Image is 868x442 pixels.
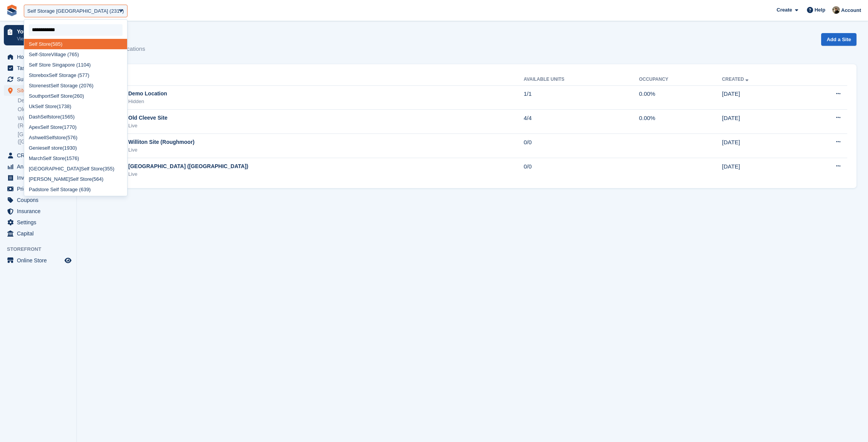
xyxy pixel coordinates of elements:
[24,70,127,80] div: box torage (577)
[18,106,73,113] a: Old Cleeve Site
[722,158,802,182] td: [DATE]
[24,174,127,184] div: [PERSON_NAME] (564)
[128,138,195,146] div: Williton Site (Roughmoor)
[4,195,73,205] a: menu
[639,85,722,110] td: 0.00%
[17,228,63,239] span: Capital
[722,85,802,110] td: [DATE]
[55,135,66,140] span: store
[49,114,60,120] span: store
[24,101,127,112] div: Uk (1738)
[38,187,49,192] span: store
[63,256,73,265] a: Preview store
[17,29,63,34] p: Your onboarding
[6,5,18,16] img: stora-icon-8386f47178a22dfd0bd8f6a31ec36ba5ce8667c1dd55bd0f319d3a0aa187defe.svg
[128,98,167,105] div: Hidden
[39,52,51,57] span: Store
[27,7,124,15] div: Self Storage [GEOGRAPHIC_DATA] (2317)
[18,115,73,129] a: Williton Site (Roughmoor)
[29,83,41,88] span: Store
[40,114,49,120] span: Self
[49,72,57,78] span: Self
[832,6,840,14] img: Oliver Bruce
[18,97,73,104] a: Demo Location
[523,110,639,134] td: 4/4
[17,161,63,172] span: Analytics
[523,85,639,110] td: 1/1
[17,35,63,42] p: View next steps
[53,155,65,161] span: Store
[4,228,73,239] a: menu
[50,124,62,130] span: Store
[128,114,167,122] div: Old Cleeve Site
[17,217,63,228] span: Settings
[39,41,51,47] span: Store
[24,163,127,174] div: [GEOGRAPHIC_DATA] (355)
[815,6,825,14] span: Help
[81,166,89,172] span: Self
[4,217,73,228] a: menu
[60,187,64,192] span: S
[523,134,639,158] td: 0/0
[4,172,73,183] a: menu
[24,132,127,143] div: A hwell (576)
[4,255,73,266] a: menu
[60,83,64,88] span: S
[128,162,248,170] div: [GEOGRAPHIC_DATA] ([GEOGRAPHIC_DATA])
[523,73,639,86] th: Available Units
[4,206,73,217] a: menu
[722,134,802,158] td: [DATE]
[52,62,56,68] span: S
[17,255,63,266] span: Online Store
[70,176,78,182] span: Self
[17,195,63,205] span: Coupons
[4,63,73,73] a: menu
[80,176,92,182] span: Store
[29,62,37,68] span: Self
[17,52,63,62] span: Home
[17,74,63,85] span: Subscriptions
[50,93,59,99] span: Self
[821,33,856,46] a: Add a Site
[128,170,248,178] div: Live
[29,52,37,57] span: Self
[45,103,57,109] span: Store
[4,150,73,161] a: menu
[4,161,73,172] a: menu
[29,41,37,47] span: Self
[60,93,72,99] span: Store
[35,103,43,109] span: Self
[17,172,63,183] span: Invoices
[29,72,41,78] span: Store
[50,83,59,88] span: Self
[17,183,63,194] span: Pricing
[46,83,49,88] span: s
[29,93,32,99] span: S
[98,73,523,86] th: Site
[128,122,167,130] div: Live
[32,135,35,140] span: s
[639,110,722,134] td: 0.00%
[841,7,861,14] span: Account
[17,85,63,96] span: Sites
[722,110,802,134] td: [DATE]
[128,146,195,154] div: Live
[4,74,73,85] a: menu
[24,49,127,60] div: - Village (765)
[24,184,127,195] div: Pad torage (639)
[4,52,73,62] a: menu
[17,150,63,161] span: CRM
[24,143,127,153] div: Genie (1930)
[50,187,59,192] span: Self
[722,77,750,82] a: Created
[42,145,50,151] span: self
[4,183,73,194] a: menu
[128,90,167,98] div: Demo Location
[24,112,127,122] div: Da h (1565)
[91,166,103,172] span: Store
[59,72,62,78] span: S
[35,114,38,120] span: s
[4,85,73,96] a: menu
[639,73,722,86] th: Occupancy
[39,62,51,68] span: Store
